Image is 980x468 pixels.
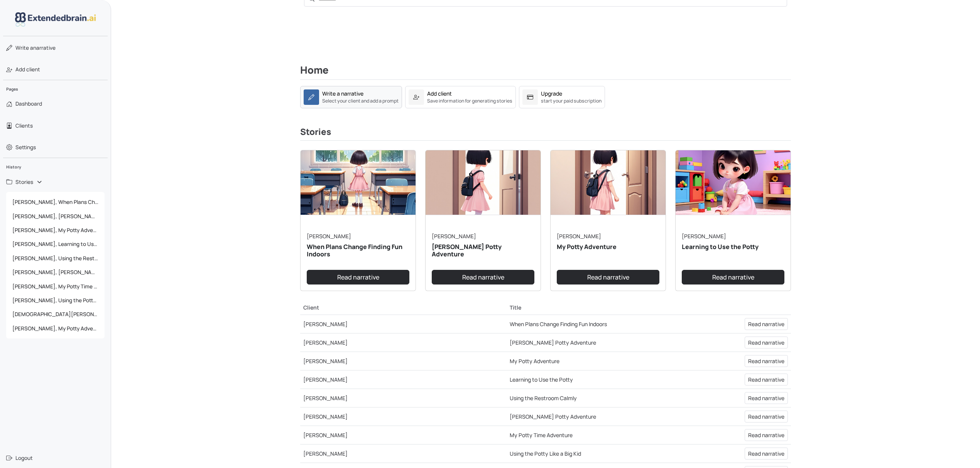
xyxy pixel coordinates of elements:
a: [PERSON_NAME] [303,339,348,346]
span: narrative [15,44,56,52]
div: Write a narrative [322,89,363,98]
a: Write a narrativeSelect your client and add a prompt [300,93,402,100]
h5: When Plans Change Finding Fun Indoors [307,243,409,258]
a: Read narrative [682,270,784,285]
a: [PERSON_NAME], Using the Restroom Calmly [6,251,105,265]
span: [PERSON_NAME], [PERSON_NAME] Potty Adventure [9,209,101,223]
a: Learning to Use the Potty [510,376,573,383]
img: narrative [551,150,666,215]
a: Read narrative [745,448,788,460]
small: Save information for generating stories [427,98,512,104]
span: [PERSON_NAME], Learning to Use the Potty [9,237,101,251]
span: [PERSON_NAME], [PERSON_NAME] Potty Adventure [9,265,101,279]
a: [PERSON_NAME] [303,357,348,365]
h2: Home [300,64,791,80]
span: Settings [15,143,36,151]
a: When Plans Change Finding Fun Indoors [510,320,607,328]
a: [PERSON_NAME], [PERSON_NAME] Potty Adventure [6,209,105,223]
img: narrative [301,150,416,215]
a: Add clientSave information for generating stories [405,86,516,108]
a: Read narrative [745,374,788,386]
small: start your paid subscription [541,98,602,104]
a: My Potty Time Adventure [510,431,573,439]
h5: My Potty Adventure [557,243,659,251]
a: Using the Potty Like a Big Kid [510,450,581,457]
h5: [PERSON_NAME] Potty Adventure [432,243,534,258]
a: Upgradestart your paid subscription [519,86,605,108]
a: [DEMOGRAPHIC_DATA][PERSON_NAME], My Potty Time Adventure [6,307,105,321]
a: Read narrative [745,337,788,348]
a: Read narrative [745,429,788,441]
a: [PERSON_NAME], Learning to Use the Potty [6,237,105,251]
a: [PERSON_NAME] Potty Adventure [510,339,596,346]
img: narrative [426,150,541,215]
div: Upgrade [541,89,562,98]
a: Add clientSave information for generating stories [405,93,516,100]
a: Using the Restroom Calmly [510,394,577,402]
span: [PERSON_NAME], Using the Potty Like a Big Kid [9,293,101,307]
a: [PERSON_NAME], My Potty Time Adventure [6,279,105,293]
small: Select your client and add a prompt [322,98,399,104]
span: [PERSON_NAME], My Potty Adventure [9,322,101,335]
th: Client [300,300,507,315]
a: Upgradestart your paid subscription [519,93,605,100]
span: Stories [15,178,33,186]
span: [PERSON_NAME], My Potty Adventure [9,223,101,237]
a: [PERSON_NAME] [307,232,351,240]
a: Read narrative [745,318,788,330]
span: Logout [15,454,33,462]
div: Add client [427,89,452,98]
a: Read narrative [745,355,788,367]
a: [PERSON_NAME] [303,431,348,439]
a: [PERSON_NAME] [303,394,348,402]
span: Write a [15,44,33,51]
a: [PERSON_NAME] [303,450,348,457]
a: Read narrative [745,392,788,404]
span: Add client [15,66,40,73]
h3: Stories [300,127,791,141]
a: [PERSON_NAME] [432,232,476,240]
a: Read narrative [745,411,788,423]
a: Read narrative [432,270,534,285]
a: [PERSON_NAME], My Potty Adventure [6,223,105,237]
a: [PERSON_NAME] [557,232,601,240]
a: [PERSON_NAME] [303,320,348,328]
a: [PERSON_NAME] [303,413,348,420]
img: narrative [676,150,791,215]
span: [PERSON_NAME], Using the Restroom Calmly [9,251,101,265]
img: logo [15,12,96,27]
span: [PERSON_NAME], My Potty Time Adventure [9,279,101,293]
a: [PERSON_NAME], [PERSON_NAME] Potty Adventure [6,265,105,279]
h5: Learning to Use the Potty [682,243,784,251]
a: [PERSON_NAME] [682,232,726,240]
a: [PERSON_NAME] Potty Adventure [510,413,596,420]
span: [DEMOGRAPHIC_DATA][PERSON_NAME], My Potty Time Adventure [9,307,101,321]
span: Dashboard [15,100,42,108]
a: Write a narrativeSelect your client and add a prompt [300,86,402,108]
span: [PERSON_NAME], When Plans Change Finding Fun Indoors [9,195,101,209]
span: Clients [15,122,33,130]
a: My Potty Adventure [510,357,559,365]
a: [PERSON_NAME], Using the Potty Like a Big Kid [6,293,105,307]
a: [PERSON_NAME], My Potty Adventure [6,322,105,335]
a: [PERSON_NAME], When Plans Change Finding Fun Indoors [6,195,105,209]
th: Title [507,300,699,315]
a: Read narrative [557,270,659,285]
a: Read narrative [307,270,409,285]
a: [PERSON_NAME] [303,376,348,383]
